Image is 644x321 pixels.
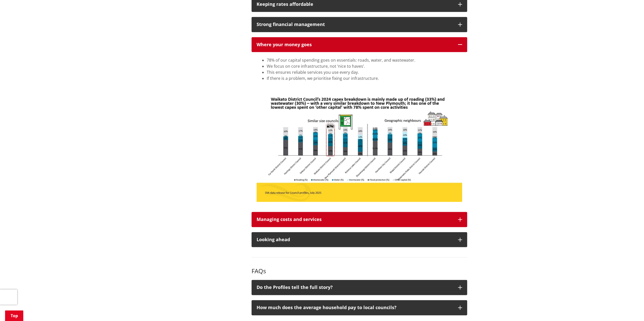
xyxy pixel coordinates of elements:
li: We focus on core infrastructure, not ‘nice to haves’. [267,63,462,69]
div: Do the Profiles tell the full story? [257,285,453,290]
button: Looking ahead [252,232,467,247]
button: Where your money goes [252,37,467,52]
div: Strong financial management [257,22,453,27]
button: Managing costs and services [252,212,467,227]
div: Keeping rates affordable [257,2,453,7]
div: Managing costs and services [257,217,453,222]
button: Do the Profiles tell the full story? [252,280,467,295]
button: How much does the average household pay to local councils? [252,300,467,315]
h3: FAQs [252,267,467,275]
div: Where your money goes [257,42,453,47]
a: Top [5,310,23,321]
li: If there is a problem, we prioritise fixing our infrastructure. [267,75,462,81]
li: This ensures reliable services you use every day. [267,69,462,75]
iframe: Messenger Launcher [621,300,639,318]
div: How much does the average household pay to local councils? [257,305,453,310]
button: Strong financial management [252,17,467,32]
li: 78% of our capital spending goes on essentials: roads, water, and wastewater. [267,57,462,63]
div: Looking ahead [257,237,453,242]
img: Where the money goes [257,86,462,202]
